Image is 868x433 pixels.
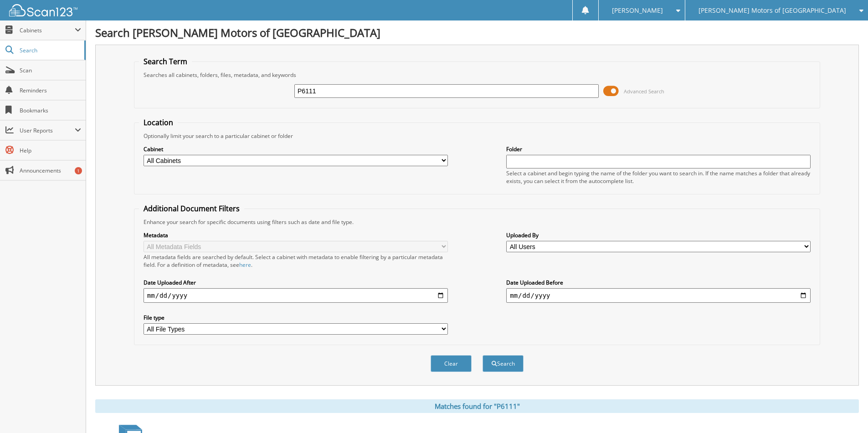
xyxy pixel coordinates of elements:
span: [PERSON_NAME] Motors of [GEOGRAPHIC_DATA] [699,8,846,13]
label: Cabinet [144,145,448,153]
div: Enhance your search for specific documents using filters such as date and file type. [139,218,815,226]
legend: Search Term [139,56,192,66]
label: Folder [506,145,811,153]
span: Scan [20,66,81,74]
legend: Location [139,117,178,127]
div: Select a cabinet and begin typing the name of the folder you want to search in. If the name match... [506,169,811,185]
label: Uploaded By [506,231,811,239]
span: Help [20,147,81,154]
input: start [144,288,448,303]
span: [PERSON_NAME] [612,8,663,13]
div: Matches found for "P6111" [95,399,859,413]
div: All metadata fields are searched by default. Select a cabinet with metadata to enable filtering b... [144,253,448,269]
a: here [239,261,251,269]
label: File type [144,314,448,321]
button: Clear [431,355,472,372]
span: Search [20,46,80,54]
label: Metadata [144,231,448,239]
legend: Additional Document Filters [139,204,244,214]
button: Search [483,355,524,372]
img: scan123-logo-white.svg [9,4,77,16]
h1: Search [PERSON_NAME] Motors of [GEOGRAPHIC_DATA] [95,25,859,40]
input: end [506,288,811,303]
span: Bookmarks [20,107,81,114]
div: Optionally limit your search to a particular cabinet or folder [139,132,815,140]
label: Date Uploaded After [144,279,448,286]
label: Date Uploaded Before [506,279,811,286]
span: Cabinets [20,26,75,34]
div: Searches all cabinets, folders, files, metadata, and keywords [139,71,815,79]
div: 1 [75,167,82,174]
span: User Reports [20,127,75,134]
span: Advanced Search [624,88,664,95]
span: Reminders [20,87,81,94]
span: Announcements [20,167,81,174]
